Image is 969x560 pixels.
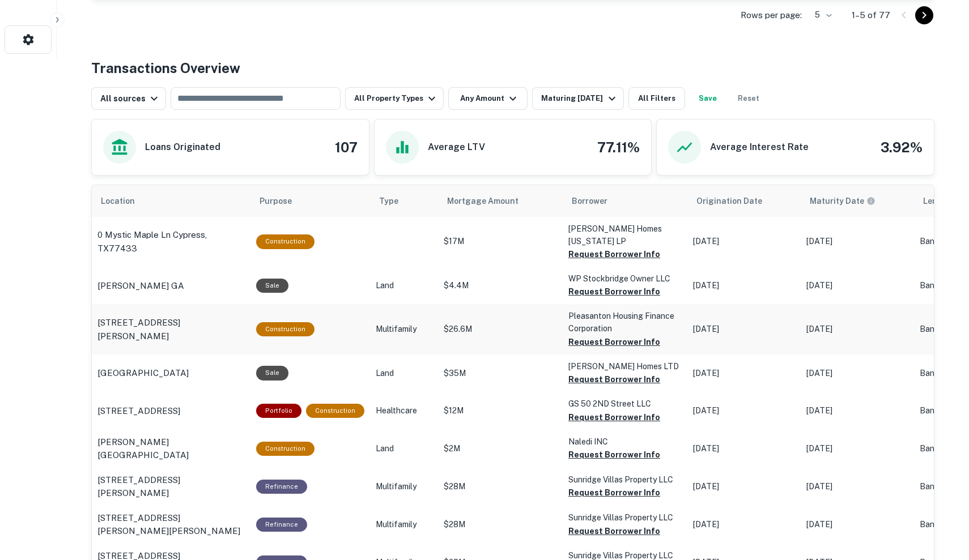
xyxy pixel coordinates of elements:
[256,518,307,532] div: This loan purpose was for refinancing
[810,195,890,207] span: Maturity dates displayed may be estimated. Please contact the lender for the most accurate maturi...
[806,443,908,455] p: [DATE]
[97,473,245,500] a: [STREET_ADDRESS][PERSON_NAME]
[345,87,444,110] button: All Property Types
[97,511,245,538] a: [STREET_ADDRESS][PERSON_NAME][PERSON_NAME]
[710,140,809,154] h6: Average Interest Rate
[97,435,245,462] a: [PERSON_NAME][GEOGRAPHIC_DATA]
[256,366,288,380] div: Sale
[568,448,660,461] button: Request Borrower Info
[428,140,485,154] h6: Average LTV
[101,194,150,208] span: Location
[741,8,802,22] p: Rows per page:
[444,519,557,531] p: $28M
[376,443,432,455] p: Land
[97,404,180,418] p: [STREET_ADDRESS]
[568,223,682,247] p: [PERSON_NAME] Homes [US_STATE] LP
[693,481,795,493] p: [DATE]
[572,194,607,208] span: Borrower
[256,404,301,418] div: This is a portfolio loan with 2 properties
[568,473,682,486] p: Sunridge Villas Property LLC
[693,519,795,531] p: [DATE]
[335,137,358,157] h4: 107
[568,511,682,524] p: Sunridge Villas Property LLC
[806,280,908,292] p: [DATE]
[568,247,660,261] button: Request Borrower Info
[693,280,795,292] p: [DATE]
[100,92,161,105] div: All sources
[444,323,557,335] p: $26.6M
[687,185,801,217] th: Origination Date
[693,323,795,335] p: [DATE]
[97,279,184,293] p: [PERSON_NAME] GA
[370,185,438,217] th: Type
[806,236,908,247] p: [DATE]
[568,285,660,298] button: Request Borrower Info
[568,435,682,448] p: Naledi INC
[444,481,557,493] p: $28M
[730,87,767,110] button: Reset
[693,367,795,379] p: [DATE]
[438,185,563,217] th: Mortgage Amount
[806,367,908,379] p: [DATE]
[379,194,413,208] span: Type
[97,404,245,418] a: [STREET_ADDRESS]
[568,411,660,424] button: Request Borrower Info
[256,322,314,336] div: This loan purpose was for construction
[444,443,557,455] p: $2M
[447,194,533,208] span: Mortgage Amount
[693,236,795,247] p: [DATE]
[568,373,660,386] button: Request Borrower Info
[256,442,314,456] div: This loan purpose was for construction
[568,486,660,499] button: Request Borrower Info
[568,335,660,349] button: Request Borrower Info
[568,524,660,538] button: Request Borrower Info
[806,481,908,493] p: [DATE]
[376,519,432,531] p: Multifamily
[568,360,682,373] p: [PERSON_NAME] Homes LTD
[810,195,864,207] h6: Maturity Date
[376,323,432,335] p: Multifamily
[806,405,908,417] p: [DATE]
[912,469,969,524] iframe: Chat Widget
[444,280,557,292] p: $4.4M
[92,185,250,217] th: Location
[806,323,908,335] p: [DATE]
[97,366,189,380] p: [GEOGRAPHIC_DATA]
[145,140,220,154] h6: Loans Originated
[444,405,557,417] p: $12M
[597,137,640,157] h4: 77.11%
[97,366,245,380] a: [GEOGRAPHIC_DATA]
[97,316,245,343] a: [STREET_ADDRESS][PERSON_NAME]
[376,405,432,417] p: Healthcare
[448,87,528,110] button: Any Amount
[810,195,875,207] div: Maturity dates displayed may be estimated. Please contact the lender for the most accurate maturi...
[306,404,364,418] div: This loan purpose was for construction
[628,87,685,110] button: All Filters
[693,443,795,455] p: [DATE]
[806,7,834,23] div: 5
[250,185,370,217] th: Purpose
[563,185,687,217] th: Borrower
[376,367,432,379] p: Land
[693,405,795,417] p: [DATE]
[444,367,557,379] p: $35M
[91,87,166,110] button: All sources
[690,87,726,110] button: Save your search to get updates of matches that match your search criteria.
[881,137,923,157] h4: 3.92%
[97,279,245,293] a: [PERSON_NAME] GA
[915,6,933,24] button: Go to next page
[97,228,245,255] a: 0 Mystic Maple Ln Cypress, TX77433
[260,194,307,208] span: Purpose
[376,280,432,292] p: Land
[256,279,288,293] div: Sale
[256,234,314,249] div: This loan purpose was for construction
[806,519,908,531] p: [DATE]
[256,480,307,494] div: This loan purpose was for refinancing
[801,185,914,217] th: Maturity dates displayed may be estimated. Please contact the lender for the most accurate maturi...
[568,272,682,285] p: WP Stockbridge Owner LLC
